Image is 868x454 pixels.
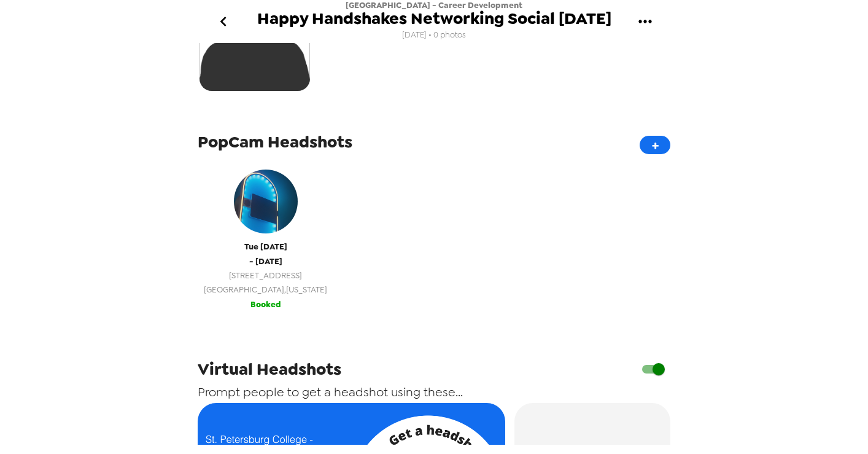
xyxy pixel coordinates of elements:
[198,131,352,153] span: PopCam Headshots
[198,157,333,318] button: popcam exampleTue [DATE]- [DATE][STREET_ADDRESS][GEOGRAPHIC_DATA],[US_STATE]Booked
[257,10,611,27] span: Happy Handshakes Networking Social [DATE]
[625,2,665,42] button: gallery menu
[249,254,282,268] span: - [DATE]
[250,297,281,311] span: Booked
[198,358,341,380] span: Virtual Headshots
[204,268,327,283] span: [STREET_ADDRESS]
[204,283,327,297] span: [GEOGRAPHIC_DATA] , [US_STATE]
[640,136,670,154] button: +
[402,27,466,44] span: [DATE] • 0 photos
[244,240,287,254] span: Tue [DATE]
[234,170,298,233] img: popcam example
[198,384,463,400] span: Prompt people to get a headshot using these...
[203,2,243,42] button: go back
